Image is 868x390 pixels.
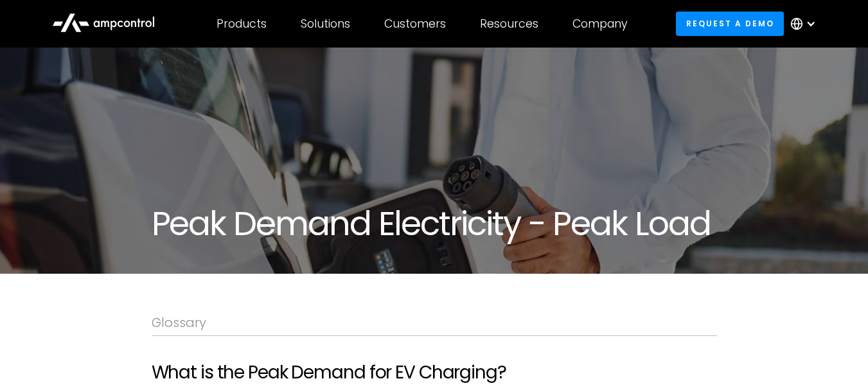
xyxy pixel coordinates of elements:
div: Solutions [301,17,350,31]
div: Products [217,17,267,31]
h2: What is the Peak Demand for EV Charging? [152,362,717,384]
div: Customers [384,17,446,31]
div: Company [572,17,628,31]
h1: Peak Demand Electricity - Peak Load [152,204,717,243]
div: Resources [480,17,538,31]
div: Glossary [152,315,717,330]
a: Request a demo [676,12,784,35]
